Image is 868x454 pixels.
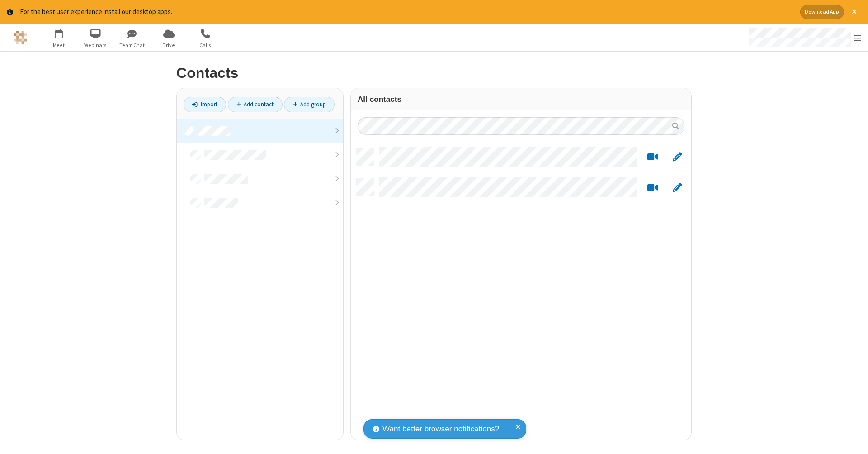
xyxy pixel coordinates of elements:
[14,31,27,44] img: QA Selenium DO NOT DELETE OR CHANGE
[42,41,76,49] span: Meet
[20,7,793,17] div: For the best user experience install our desktop apps.
[284,97,335,112] a: Add group
[382,423,499,435] span: Want better browser notifications?
[79,41,113,49] span: Webinars
[845,430,861,448] iframe: Chat
[358,95,684,104] h3: All contacts
[644,182,661,193] button: Start a video meeting
[351,142,691,441] div: grid
[115,41,149,49] span: Team Chat
[741,24,868,51] div: Open menu
[176,65,692,81] h2: Contacts
[152,41,186,49] span: Drive
[644,151,661,162] button: Start a video meeting
[189,41,222,49] span: Calls
[228,97,283,112] a: Add contact
[847,5,861,19] button: Close alert
[668,182,686,193] button: Edit
[800,5,844,19] button: Download App
[668,151,686,162] button: Edit
[184,97,226,112] a: Import
[3,24,37,51] button: Logo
